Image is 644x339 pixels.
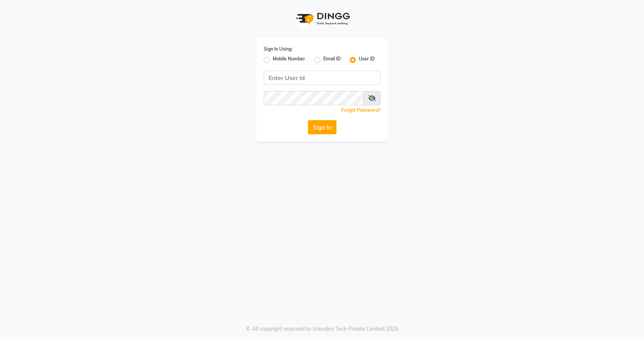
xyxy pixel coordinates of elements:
label: User ID [359,55,375,65]
input: Username [264,71,381,85]
a: Forgot Password? [341,107,381,113]
button: Sign In [308,120,337,134]
label: Sign In Using: [264,46,292,52]
label: Mobile Number [273,55,305,65]
input: Username [264,91,364,105]
label: Email ID [323,55,341,65]
img: logo1.svg [292,8,352,30]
